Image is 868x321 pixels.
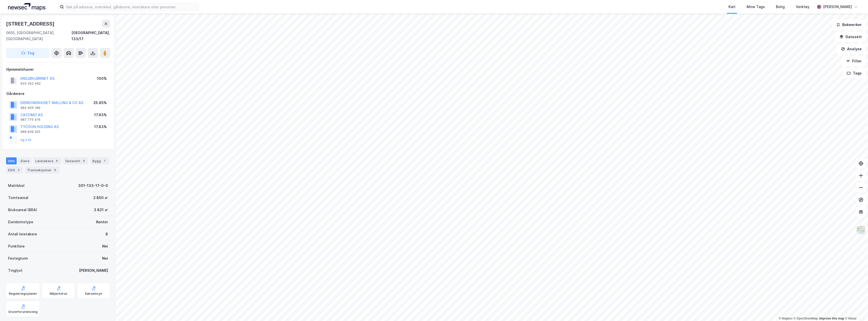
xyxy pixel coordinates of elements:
div: Matrikkel [8,183,24,189]
div: 8 [105,231,108,237]
button: Tags [843,68,866,78]
div: Eiendomstype [8,219,33,225]
div: [STREET_ADDRESS] [6,20,56,28]
div: 3 821 ㎡ [94,207,108,213]
div: 0655, [GEOGRAPHIC_DATA], [GEOGRAPHIC_DATA] [6,30,71,42]
div: Punktleie [8,243,25,249]
div: Grunnforurensning [8,310,38,314]
div: 2 [16,167,21,172]
div: Kart [728,4,736,10]
div: 1 [102,158,107,163]
div: 25.85% [93,100,107,106]
div: 100% [97,76,107,82]
button: Analyse [837,44,866,54]
div: Transaksjoner [25,166,60,174]
div: [PERSON_NAME] [823,4,852,10]
div: Info [6,157,17,164]
button: Datasett [835,32,866,42]
div: Saksinnsyn [85,292,102,296]
div: 8 [52,167,58,172]
img: logo.a4113a55bc3d86da70a041830d287a7e.svg [8,3,45,11]
a: Improve this map [819,317,844,320]
div: 8 [81,158,86,163]
a: Mapbox [779,317,793,320]
iframe: Chat Widget [843,297,868,321]
div: Leietakere [33,157,61,164]
div: Bruksareal (BRA) [8,207,37,213]
button: Bokmerker [832,20,866,30]
div: 988 839 205 [20,130,40,134]
img: Z [856,225,866,235]
div: Bolig [776,4,785,10]
div: Hjemmelshaver [6,66,110,72]
div: 933 342 492 [20,82,41,86]
div: Eiere [19,157,31,164]
input: Søk på adresse, matrikkel, gårdeiere, leietakere eller personer [64,3,199,11]
div: Bygg [90,157,109,164]
div: 984 955 189 [20,106,40,110]
div: Kontor [96,219,108,225]
button: Tag [6,48,49,58]
div: Kontrollprogram for chat [843,297,868,321]
div: 17.93% [94,112,107,118]
div: 17.83% [94,124,107,130]
div: Festegrunn [8,255,28,261]
div: Mine Tags [747,4,765,10]
div: Tomteareal [8,195,28,201]
div: Miljøstatus [50,292,67,296]
div: ESG [6,166,23,174]
div: Reguleringsplaner [9,292,37,296]
div: 2 850 ㎡ [93,195,108,201]
div: Tinglyst [8,267,22,274]
div: Antall leietakere [8,231,37,237]
div: [GEOGRAPHIC_DATA], 133/17 [71,30,110,42]
a: OpenStreetMap [794,317,818,320]
div: [PERSON_NAME] [79,267,108,274]
div: 301-133-17-0-0 [78,183,108,189]
div: Nei [102,255,108,261]
div: Nei [102,243,108,249]
div: Gårdeiere [6,91,110,97]
button: Filter [842,56,866,66]
div: Datasett [63,157,88,164]
div: Verktøy [796,4,809,10]
div: 987 775 416 [20,118,40,122]
div: 8 [54,158,59,163]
